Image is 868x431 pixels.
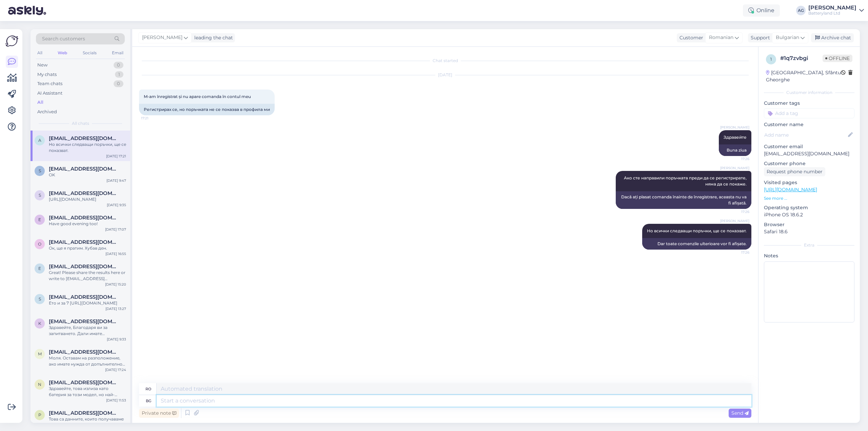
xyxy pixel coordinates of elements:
[49,190,119,196] span: stevenhrobb@gmail.com
[677,34,703,41] div: Customer
[748,34,770,41] div: Support
[724,135,747,140] span: Здравейте
[37,62,47,68] div: New
[72,120,89,126] span: All chats
[49,263,119,270] span: eduardharsing@yahoo.com
[145,383,151,395] div: ro
[49,355,126,367] div: Моля. Оставам на разположение, ако имате нужда от допълнително съдействие.
[720,125,749,130] span: [PERSON_NAME]
[624,175,748,187] span: Ако сте направили поръчката преди да се регистрирате, няма да се покаже.
[139,104,275,115] div: Регистрирах се, но поръчката не се показва в профила ми
[616,191,751,209] div: Dacă ați plasat comanda înainte de înregistrare, aceasta nu va fi afișată.
[764,150,854,157] p: [EMAIL_ADDRESS][DOMAIN_NAME]
[49,166,119,172] span: shop@sonar-bg.com
[764,211,854,218] p: iPhone OS 18.6.2
[49,215,119,221] span: eduardharsing@yahoo.com
[776,34,799,41] span: Bulgarian
[770,57,772,62] span: 1
[139,409,179,418] div: Private note
[39,193,41,198] span: s
[81,48,98,57] div: Socials
[49,135,119,141] span: adi_rusu_66@yahoo.com
[724,209,749,214] span: 17:26
[720,165,749,171] span: [PERSON_NAME]
[49,386,126,398] div: Здравейте, това излиза като батерия за този модел, но най-добре сравнете снимките със вашата ориг...
[49,245,126,251] div: Ок, ще я пратим. Хубав ден.
[37,109,57,115] div: Archived
[764,228,854,235] p: Safari 18.6
[111,48,125,57] div: Email
[808,5,864,16] a: [PERSON_NAME]Batteryland Ltd
[37,90,62,97] div: AI Assistant
[139,72,751,78] div: [DATE]
[5,35,18,47] img: Askly Logo
[764,242,854,248] div: Extra
[38,321,41,326] span: K
[37,80,62,87] div: Team chats
[38,351,42,356] span: m
[719,144,751,156] div: Buna ziua
[39,168,41,173] span: s
[146,395,151,407] div: bg
[38,412,41,417] span: p
[764,195,854,201] p: See more ...
[192,34,233,41] div: leading the chat
[764,121,854,128] p: Customer name
[811,33,854,42] div: Archive chat
[49,172,126,178] div: OK
[764,100,854,107] p: Customer tags
[106,398,126,403] div: [DATE] 11:53
[49,410,119,416] span: paradox1914@abv.bg
[37,99,43,106] div: All
[49,270,126,282] div: Great! Please share the results here or write to [EMAIL_ADDRESS][DOMAIN_NAME]
[114,80,123,87] div: 0
[764,179,854,186] p: Visited pages
[764,108,854,118] input: Add a tag
[107,202,126,208] div: [DATE] 9:35
[731,410,749,416] span: Send
[764,221,854,228] p: Browser
[38,382,41,387] span: n
[38,217,41,222] span: e
[808,11,856,16] div: Batteryland Ltd
[36,48,44,57] div: All
[49,325,126,337] div: Здравейте, Благодаря ви за запитването. Дали имате възможност да ни изпратите снимки на вашето ст...
[38,138,41,143] span: a
[42,35,85,42] span: Search customers
[49,221,126,227] div: Have good evening too!
[115,71,123,78] div: 1
[709,34,733,41] span: Romanian
[49,318,119,325] span: Kellerjeremy9@gmail.com
[724,156,749,161] span: 17:26
[141,116,166,121] span: 17:21
[49,141,126,154] div: Но всички следващи поръчки, ще се показват.
[39,296,41,301] span: s
[780,54,823,62] div: # 1q7zvbgi
[808,5,856,11] div: [PERSON_NAME]
[142,34,182,41] span: [PERSON_NAME]
[105,251,126,256] div: [DATE] 16:55
[764,143,854,150] p: Customer email
[114,62,123,68] div: 0
[49,300,126,306] div: Ето и за 7 [URL][DOMAIN_NAME]
[823,55,852,62] span: Offline
[743,4,780,17] div: Online
[105,282,126,287] div: [DATE] 15:20
[796,6,806,15] div: AG
[764,187,817,193] a: [URL][DOMAIN_NAME]
[38,241,41,247] span: O
[49,349,119,355] span: marsi1969@abv.bg
[49,196,126,202] div: [URL][DOMAIN_NAME]
[49,239,119,245] span: OPULUCA@GMAIL.COM
[766,69,841,83] div: [GEOGRAPHIC_DATA], Sfântu Gheorghe
[105,306,126,311] div: [DATE] 13:27
[56,48,68,57] div: Web
[724,250,749,255] span: 17:26
[105,227,126,232] div: [DATE] 17:07
[144,94,251,99] span: M-am înregistrat și nu apare comanda în contul meu
[105,367,126,372] div: [DATE] 17:24
[49,379,119,386] span: naydenovasparuh@gmail.com
[37,71,57,78] div: My chats
[642,238,751,250] div: Dar toate comenzile ulterioare vor fi afișate.
[720,218,749,223] span: [PERSON_NAME]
